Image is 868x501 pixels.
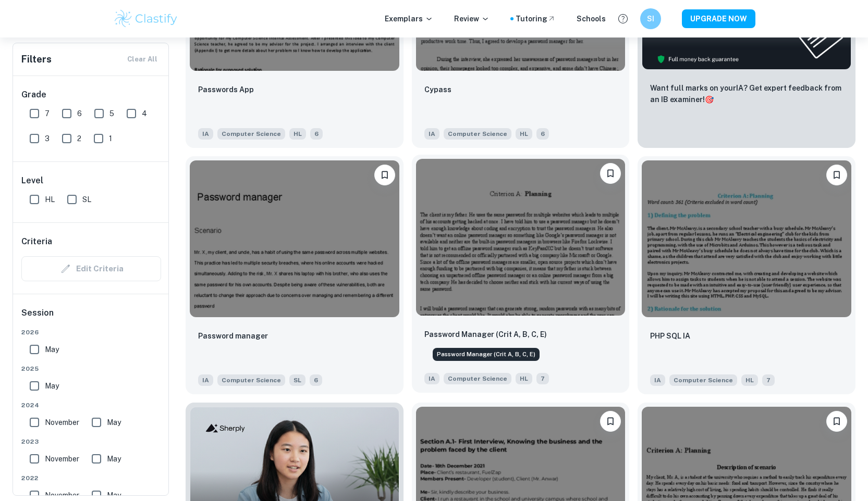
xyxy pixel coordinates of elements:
[217,128,285,140] span: Computer Science
[107,453,121,465] span: May
[310,128,323,140] span: 6
[45,453,79,465] span: November
[82,194,91,205] span: SL
[600,411,621,432] button: Bookmark
[412,156,630,394] a: BookmarkPassword Manager (Crit A, B, C, E)IAComputer ScienceHL7
[516,128,532,140] span: HL
[21,400,161,410] span: 2024
[454,13,490,24] p: Review
[433,348,540,361] div: Password Manager (Crit A, B, C, E)
[289,128,306,140] span: HL
[424,329,547,340] p: Password Manager (Crit A, B, C, E)
[21,473,161,483] span: 2022
[642,160,851,317] img: Computer Science IA example thumbnail: PHP SQL IA
[644,13,656,24] h6: SI
[669,374,737,386] span: Computer Science
[614,10,632,28] button: Help and Feedback
[289,374,305,386] span: SL
[109,133,112,144] span: 1
[444,128,511,140] span: Computer Science
[826,165,847,185] button: Bookmark
[21,364,161,373] span: 2025
[516,373,532,384] span: HL
[516,13,556,24] a: Tutoring
[198,374,213,386] span: IA
[21,52,52,67] h6: Filters
[21,437,161,446] span: 2023
[198,84,254,95] p: Passwords App
[424,84,451,95] p: Cypass
[21,256,161,281] div: Criteria filters are unavailable when searching by topic
[416,159,626,316] img: Computer Science IA example thumbnail: Password Manager (Crit A, B, C, E)
[444,373,511,384] span: Computer Science
[577,13,606,24] a: Schools
[705,95,714,104] span: 🎯
[21,235,52,248] h6: Criteria
[113,8,179,29] img: Clastify logo
[45,417,79,428] span: November
[650,330,690,342] p: PHP SQL IA
[385,13,433,24] p: Exemplars
[424,128,439,140] span: IA
[310,374,322,386] span: 6
[186,156,404,394] a: BookmarkPassword managerIAComputer ScienceSL6
[374,165,395,185] button: Bookmark
[21,307,161,328] h6: Session
[600,163,621,184] button: Bookmark
[826,411,847,432] button: Bookmark
[45,133,50,144] span: 3
[650,374,665,386] span: IA
[21,174,161,187] h6: Level
[45,380,59,392] span: May
[109,108,114,119] span: 5
[198,128,213,140] span: IA
[45,490,79,501] span: November
[424,373,439,384] span: IA
[142,108,147,119] span: 4
[45,194,55,205] span: HL
[640,8,661,29] button: SI
[107,490,121,501] span: May
[536,128,549,140] span: 6
[638,156,855,394] a: BookmarkPHP SQL IAIAComputer ScienceHL7
[217,374,285,386] span: Computer Science
[21,328,161,337] span: 2026
[21,89,161,101] h6: Grade
[741,374,758,386] span: HL
[77,133,81,144] span: 2
[650,82,843,105] p: Want full marks on your IA ? Get expert feedback from an IB examiner!
[107,417,121,428] span: May
[198,330,268,342] p: Password manager
[77,108,82,119] span: 6
[762,374,775,386] span: 7
[190,160,399,317] img: Computer Science IA example thumbnail: Password manager
[536,373,549,384] span: 7
[45,344,59,355] span: May
[682,9,755,28] button: UPGRADE NOW
[45,108,50,119] span: 7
